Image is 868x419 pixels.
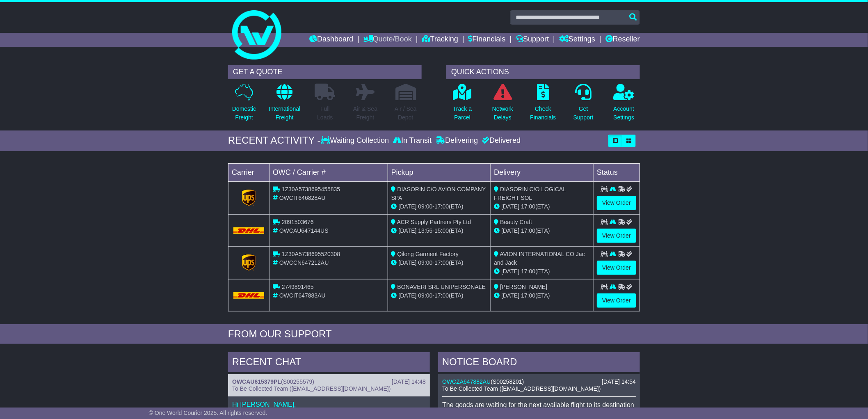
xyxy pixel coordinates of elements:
[399,203,417,210] span: [DATE]
[418,259,433,266] span: 09:00
[501,227,519,234] span: [DATE]
[501,292,519,299] span: [DATE]
[149,410,267,416] span: © One World Courier 2025. All rights reserved.
[268,83,301,126] a: InternationalFreight
[279,227,329,234] span: OWCAU647144US
[399,227,417,234] span: [DATE]
[605,33,640,47] a: Reseller
[242,190,256,206] img: GetCarrierServiceLogo
[228,163,270,181] td: Carrier
[397,219,471,225] span: ACR Supply Partners Pty Ltd
[282,219,314,225] span: 2091503676
[391,259,487,267] div: - (ETA)
[269,105,300,122] p: International Freight
[363,33,412,47] a: Quote/Book
[422,33,458,47] a: Tracking
[434,292,449,299] span: 17:00
[442,378,491,385] a: OWCZA647882AU
[573,83,594,126] a: GetSupport
[270,163,388,181] td: OWC / Carrier #
[233,227,264,234] img: DHL.png
[493,378,522,385] span: S00258201
[521,227,535,234] span: 17:00
[232,385,391,392] span: To Be Collected Team ([EMAIL_ADDRESS][DOMAIN_NAME])
[434,227,449,234] span: 15:00
[282,251,340,257] span: 1Z30A5738695520308
[279,195,326,201] span: OWCIT646828AU
[283,378,313,385] span: S00255579
[500,219,532,225] span: Beauty Craft
[228,65,422,79] div: GET A QUOTE
[494,251,585,266] span: AVION INTERNATIONAL CO Jac and Jack
[395,105,417,122] p: Air / Sea Depot
[418,203,433,210] span: 09:00
[494,227,590,235] div: (ETA)
[438,352,640,374] div: NOTICE BOARD
[494,186,566,201] span: DIASORIN C/O LOGICAL FREIGHT SOL
[521,292,535,299] span: 17:00
[321,136,391,145] div: Waiting Collection
[492,83,514,126] a: NetworkDelays
[242,254,256,271] img: GetCarrierServiceLogo
[434,259,449,266] span: 17:00
[279,259,329,266] span: OWCCN647212AU
[614,105,635,122] p: Account Settings
[452,83,472,126] a: Track aParcel
[282,284,314,290] span: 2749891465
[494,291,590,300] div: (ETA)
[530,83,557,126] a: CheckFinancials
[597,196,636,210] a: View Order
[399,259,417,266] span: [DATE]
[613,83,635,126] a: AccountSettings
[521,268,535,275] span: 17:00
[434,136,480,145] div: Delivering
[559,33,595,47] a: Settings
[392,378,426,385] div: [DATE] 14:48
[228,328,640,340] div: FROM OUR SUPPORT
[391,202,487,211] div: - (ETA)
[232,83,256,126] a: DomesticFreight
[232,401,426,408] p: Hi [PERSON_NAME],
[228,352,430,374] div: RECENT CHAT
[232,378,426,385] div: ( )
[279,292,326,299] span: OWCIT647883AU
[418,227,433,234] span: 13:56
[573,105,594,122] p: Get Support
[309,33,353,47] a: Dashboard
[232,378,281,385] a: OWCAU615379PL
[388,163,491,181] td: Pickup
[516,33,549,47] a: Support
[391,136,434,145] div: In Transit
[480,136,521,145] div: Delivered
[418,292,433,299] span: 09:00
[597,293,636,308] a: View Order
[228,135,321,147] div: RECENT ACTIVITY -
[501,203,519,210] span: [DATE]
[391,186,486,201] span: DIASORIN C/O AVION COMPANY SPA
[597,229,636,243] a: View Order
[353,105,377,122] p: Air & Sea Freight
[492,105,513,122] p: Network Delays
[442,385,601,392] span: To Be Collected Team ([EMAIL_ADDRESS][DOMAIN_NAME])
[391,227,487,235] div: - (ETA)
[521,203,535,210] span: 17:00
[597,261,636,275] a: View Order
[315,105,335,122] p: Full Loads
[282,186,340,192] span: 1Z30A5738695455835
[434,203,449,210] span: 17:00
[491,163,594,181] td: Delivery
[494,202,590,211] div: (ETA)
[494,267,590,276] div: (ETA)
[442,378,636,385] div: ( )
[501,268,519,275] span: [DATE]
[500,284,547,290] span: [PERSON_NAME]
[446,65,640,79] div: QUICK ACTIONS
[397,284,486,290] span: BONAVERI SRL UNIPERSONALE
[399,292,417,299] span: [DATE]
[391,291,487,300] div: - (ETA)
[530,105,556,122] p: Check Financials
[232,105,256,122] p: Domestic Freight
[233,292,264,299] img: DHL.png
[594,163,640,181] td: Status
[602,378,636,385] div: [DATE] 14:54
